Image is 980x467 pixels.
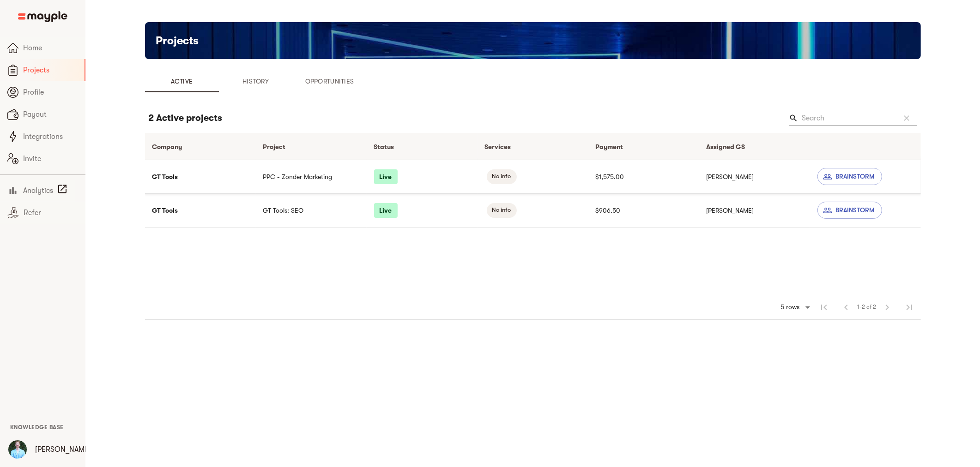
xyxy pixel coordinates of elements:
[263,141,298,152] span: Project
[145,193,256,227] td: GT Tools
[156,33,199,48] h5: Projects
[934,423,980,467] iframe: Chat Widget
[151,76,213,87] span: Active
[23,153,78,164] span: Invite
[145,160,256,193] td: GT Tools
[10,424,64,431] span: Knowledge Base
[775,300,813,314] div: 5 rows
[588,160,699,193] td: $1,575.00
[23,65,77,76] span: Projects
[152,141,182,152] div: Company
[699,193,810,227] td: [PERSON_NAME]
[298,76,361,87] span: Opportunities
[485,141,511,152] div: Services
[18,11,67,22] img: Main logo
[596,141,623,152] div: Payment
[224,76,287,87] span: History
[825,171,875,182] span: Brainstorm
[263,141,286,152] div: Project
[707,141,745,152] div: Assigned GS
[23,185,53,196] span: Analytics
[858,303,877,312] span: 1-2 of 2
[23,42,78,54] span: Home
[256,193,367,227] td: GT Tools: SEO
[825,204,875,216] span: Brainstorm
[487,206,517,215] span: No info
[707,141,757,152] span: Assigned GS
[485,141,523,152] span: Services
[813,296,835,318] span: First Page
[877,296,899,318] span: Next Page
[817,202,882,219] button: Brainstorm
[374,169,398,184] p: Live
[699,160,810,193] td: [PERSON_NAME]
[256,160,367,193] td: PPC - Zonder Marketing
[374,141,406,152] span: Status
[35,444,91,455] p: [PERSON_NAME]
[152,141,194,152] span: Company
[487,172,517,181] span: No info
[374,141,394,152] div: Status
[789,114,799,123] span: Search
[23,87,78,98] span: Profile
[23,109,78,120] span: Payout
[149,111,223,126] h6: 2 Active projects
[596,141,635,152] span: Payment
[23,131,78,142] span: Integrations
[24,207,78,218] span: Refer
[802,111,893,126] input: Search
[817,168,882,185] button: Brainstorm
[588,193,699,227] td: $906.50
[899,296,921,318] span: Last Page
[8,440,27,459] img: OhkX6i7yTiKNR48D63oJ
[10,423,64,431] a: Knowledge Base
[3,435,32,464] button: User Menu
[835,296,858,318] span: Previous Page
[374,203,398,218] p: Live
[779,303,802,311] div: 5 rows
